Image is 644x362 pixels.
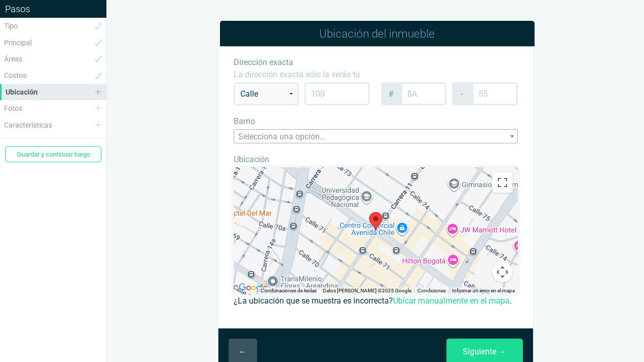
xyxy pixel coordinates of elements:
a: Abrir esta área en Google Maps (se abre en una ventana nueva) [236,281,270,294]
label: Dirección exacta [234,56,518,81]
input: 55 [472,82,518,105]
input: 100 [304,82,370,105]
button: Controles de visualización del mapa [492,262,513,282]
legend: Ubicación del inmueble [220,21,535,47]
button: Combinaciones de teclas [261,287,317,294]
span: - [452,82,472,105]
button: Activar o desactivar la vista de pantalla completa [492,172,513,193]
input: 8A [401,82,446,105]
span: La dirección exacta sólo la verás tú [234,69,518,81]
span: Selecciona una opción… [238,132,325,141]
label: Ubicación [234,154,518,166]
a: Informar un error en el mapa [452,288,515,293]
span: Datos [PERSON_NAME] ©2025 Google [323,288,411,293]
label: Barrio [234,115,518,128]
span: # [381,82,401,105]
p: ¿La ubicación que se muestra es incorrecta? . [234,294,518,308]
a: Ubicar manualmente en el mapa [393,296,510,306]
a: Condiciones (se abre en una nueva pestaña) [417,288,446,293]
img: Google [236,281,270,294]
